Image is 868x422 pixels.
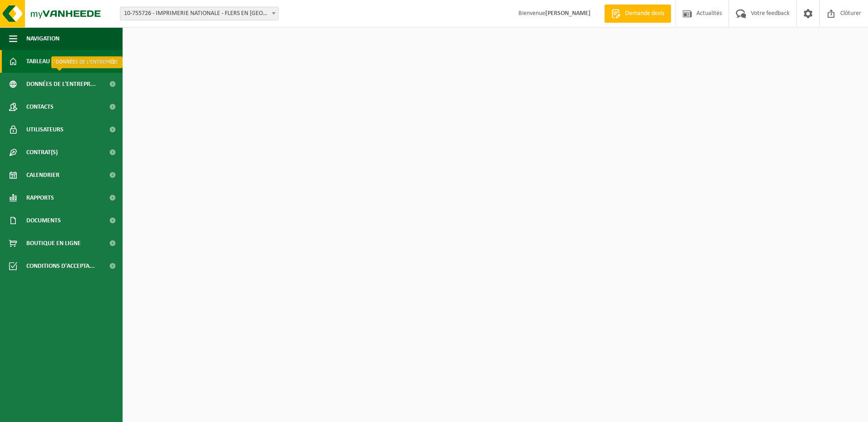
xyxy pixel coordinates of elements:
[26,141,58,164] span: Contrat(s)
[26,232,81,255] span: Boutique en ligne
[26,186,54,209] span: Rapports
[545,10,591,17] strong: [PERSON_NAME]
[26,118,64,141] span: Utilisateurs
[26,95,54,118] span: Contacts
[623,9,666,18] span: Demande devis
[26,209,61,232] span: Documents
[26,50,75,73] span: Tableau de bord
[26,73,96,95] span: Données de l'entrepr...
[26,164,59,186] span: Calendrier
[120,7,279,20] span: 10-755726 - IMPRIMERIE NATIONALE - FLERS EN ESCREBIEUX
[604,5,671,23] a: Demande devis
[26,27,59,50] span: Navigation
[120,7,278,20] span: 10-755726 - IMPRIMERIE NATIONALE - FLERS EN ESCREBIEUX
[26,255,95,277] span: Conditions d'accepta...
